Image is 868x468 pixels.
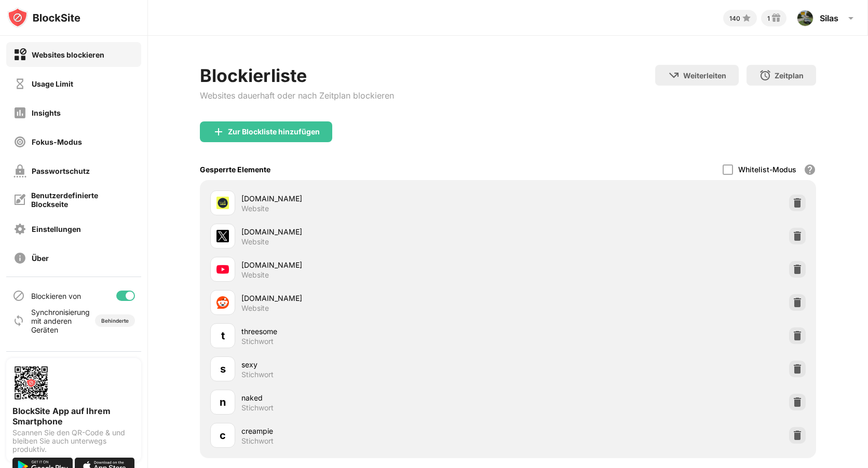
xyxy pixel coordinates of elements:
img: AAcHTteca7BWlUnhsvmLfMs332UXNBtlFyHFUFKAnfQ8lhXt4AN1=s96-c [797,10,813,26]
img: settings-off.svg [13,223,26,236]
div: creampie [241,425,508,436]
div: BlockSite App auf Ihrem Smartphone [12,406,135,426]
img: about-off.svg [13,252,26,265]
div: Behinderte [101,318,129,324]
div: Stichwort [241,337,274,346]
div: s [220,361,226,377]
div: Weiterleiten [683,71,726,80]
div: Scannen Sie den QR-Code & und bleiben Sie auch unterwegs produktiv. [12,429,135,453]
div: [DOMAIN_NAME] [241,259,508,270]
div: c [220,428,226,443]
div: Passwortschutz [32,167,90,175]
img: block-on.svg [13,48,26,61]
div: Gesperrte Elemente [200,165,270,174]
img: focus-off.svg [13,135,26,148]
div: 1 [767,15,770,22]
img: logo-blocksite.svg [7,7,80,28]
div: Website [241,270,269,280]
div: Website [241,204,269,213]
div: Zur Blockliste hinzufügen [228,128,320,136]
div: Silas [820,13,838,23]
div: Einstellungen [32,225,81,233]
div: threesome [241,326,508,337]
div: Usage Limit [32,79,73,88]
div: [DOMAIN_NAME] [241,293,508,304]
img: points-small.svg [740,12,753,24]
img: password-protection-off.svg [13,164,26,177]
div: Stichwort [241,436,274,446]
div: Zeitplan [775,71,804,80]
div: Insights [32,108,61,117]
div: Websites blockieren [32,50,104,59]
div: Websites dauerhaft oder nach Zeitplan blockieren [200,90,394,101]
img: options-page-qr-code.png [12,364,50,402]
div: Website [241,304,269,313]
div: Synchronisierung mit anderen Geräten [31,308,85,334]
div: [DOMAIN_NAME] [241,226,508,237]
div: Fokus-Modus [32,137,82,146]
div: 140 [729,15,740,22]
img: favicons [216,263,229,276]
img: customize-block-page-off.svg [13,194,26,206]
img: reward-small.svg [770,12,782,24]
img: blocking-icon.svg [12,290,25,302]
img: favicons [216,230,229,242]
img: favicons [216,197,229,209]
div: naked [241,392,508,403]
div: Stichwort [241,370,274,379]
div: Blockieren von [31,292,81,300]
img: favicons [216,296,229,309]
div: Website [241,237,269,246]
img: sync-icon.svg [12,314,25,327]
div: Benutzerdefinierte Blockseite [31,191,134,209]
img: insights-off.svg [13,106,26,119]
div: sexy [241,359,508,370]
div: Blockierliste [200,65,394,86]
div: n [220,394,226,410]
img: time-usage-off.svg [13,77,26,90]
div: Whitelist-Modus [738,165,796,174]
div: Stichwort [241,403,274,412]
div: [DOMAIN_NAME] [241,193,508,204]
div: t [221,328,225,343]
div: Über [32,254,49,263]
